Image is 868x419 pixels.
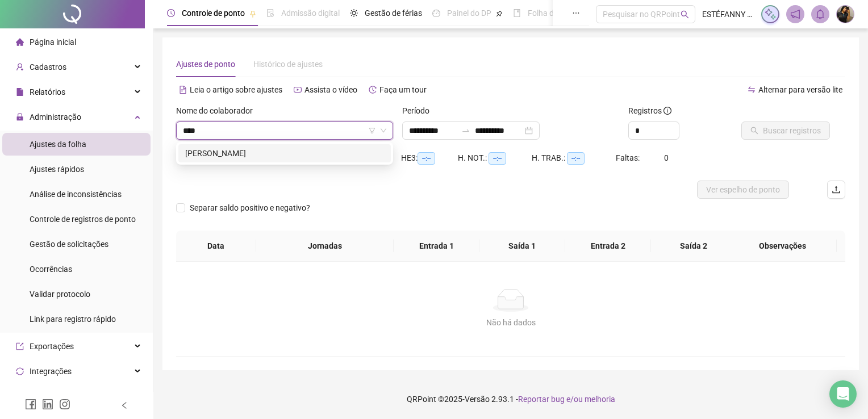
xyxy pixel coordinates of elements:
[16,113,24,121] span: lock
[741,121,830,140] button: Buscar registros
[528,9,600,18] span: Folha de pagamento
[16,63,24,71] span: user-add
[153,379,868,419] footer: QRPoint © 2025 - 2.93.1 -
[182,9,245,18] span: Controle de ponto
[16,88,24,96] span: file
[178,144,391,162] div: LUCAS MEDEIROS ALVES
[176,231,256,262] th: Data
[815,9,825,19] span: bell
[379,85,427,94] span: Faça um tour
[350,9,358,17] span: sun
[249,10,256,17] span: pushpin
[30,265,72,274] span: Ocorrências
[513,9,521,17] span: book
[401,152,458,165] div: HE 3:
[190,316,832,329] div: Não há dados
[256,231,394,262] th: Jornadas
[42,399,53,410] span: linkedin
[16,367,24,375] span: sync
[25,399,36,410] span: facebook
[30,140,86,149] span: Ajustes da folha
[702,8,754,20] span: ESTÉFANNY LAMONIER
[532,152,615,165] div: H. TRAB.:
[365,9,422,18] span: Gestão de férias
[681,10,689,19] span: search
[479,231,565,262] th: Saída 1
[489,152,506,165] span: --:--
[369,86,377,94] span: history
[418,152,435,165] span: --:--
[120,401,128,409] span: left
[30,62,66,72] span: Cadastros
[572,9,580,17] span: ellipsis
[402,104,437,117] label: Período
[447,9,491,18] span: Painel do DP
[179,86,187,94] span: file-text
[628,104,671,117] span: Registros
[764,8,777,20] img: sparkle-icon.fc2bf0ac1784a2077858766a79e2daf3.svg
[281,9,340,18] span: Admissão digital
[176,60,235,69] span: Ajustes de ponto
[565,231,651,262] th: Entrada 2
[253,60,323,69] span: Histórico de ajustes
[832,185,841,194] span: upload
[369,127,375,134] span: filter
[190,85,282,94] span: Leia o artigo sobre ajustes
[304,85,357,94] span: Assista o vídeo
[59,399,70,410] span: instagram
[465,395,490,404] span: Versão
[651,231,737,262] th: Saída 2
[748,86,756,94] span: swap
[837,6,854,23] img: 56409
[185,147,384,160] div: [PERSON_NAME]
[16,342,24,350] span: export
[496,10,503,17] span: pushpin
[616,153,641,162] span: Faltas:
[30,37,76,47] span: Página inicial
[30,290,90,299] span: Validar protocolo
[380,127,387,134] span: down
[176,104,260,117] label: Nome do colaborador
[16,38,24,46] span: home
[829,380,857,408] div: Open Intercom Messenger
[697,181,789,199] button: Ver espelho de ponto
[663,107,671,115] span: info-circle
[266,9,274,17] span: file-done
[30,315,116,324] span: Link para registro rápido
[30,342,74,351] span: Exportações
[394,231,479,262] th: Entrada 1
[432,9,440,17] span: dashboard
[461,126,470,135] span: to
[458,152,532,165] div: H. NOT.:
[30,112,81,121] span: Administração
[518,395,615,404] span: Reportar bug e/ou melhoria
[758,85,842,94] span: Alternar para versão lite
[567,152,585,165] span: --:--
[30,190,122,199] span: Análise de inconsistências
[30,367,72,376] span: Integrações
[185,202,315,214] span: Separar saldo positivo e negativo?
[737,240,828,252] span: Observações
[664,153,669,162] span: 0
[294,86,302,94] span: youtube
[461,126,470,135] span: swap-right
[30,165,84,174] span: Ajustes rápidos
[30,215,136,224] span: Controle de registros de ponto
[30,87,65,97] span: Relatórios
[790,9,800,19] span: notification
[30,240,108,249] span: Gestão de solicitações
[167,9,175,17] span: clock-circle
[728,231,837,262] th: Observações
